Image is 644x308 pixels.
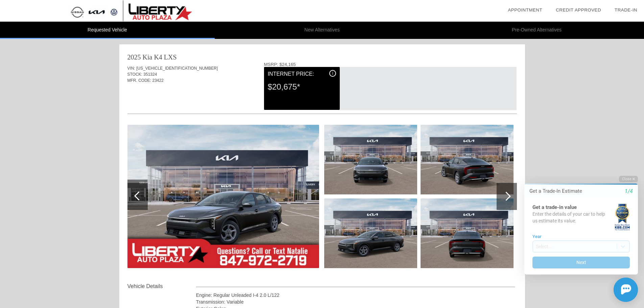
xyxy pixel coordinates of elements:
[332,71,333,76] span: i
[127,125,319,268] img: image.aspx
[196,299,516,305] div: Transmission: Variable
[508,7,542,13] a: Appointment
[164,52,177,62] div: LXS
[215,22,429,39] li: New Alternatives
[264,62,517,67] div: MSRP: $24,165
[196,292,516,299] div: Engine: Regular Unleaded I-4 2.0 L/122
[421,198,514,268] img: image.aspx
[127,66,135,71] span: VIN:
[127,72,142,77] span: STOCK:
[615,7,637,13] a: Trade-In
[324,125,417,194] img: image.aspx
[127,282,196,290] div: Vehicle Details
[136,66,218,71] span: [US_VEHICLE_IDENTIFICATION_NUMBER]
[510,170,644,308] iframe: Chat Assistance
[152,78,164,83] span: 23422
[268,78,336,96] div: $20,675*
[324,198,417,268] img: image.aspx
[556,7,601,13] a: Credit Approved
[127,94,517,104] div: Quoted on [DATE] 3:27:58 PM
[268,70,336,78] div: Internet Price:
[127,52,162,62] div: 2025 Kia K4
[143,72,157,77] span: 351324
[421,125,514,194] img: image.aspx
[127,78,151,83] span: MFR. CODE:
[429,22,644,39] li: Pre-Owned Alternatives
